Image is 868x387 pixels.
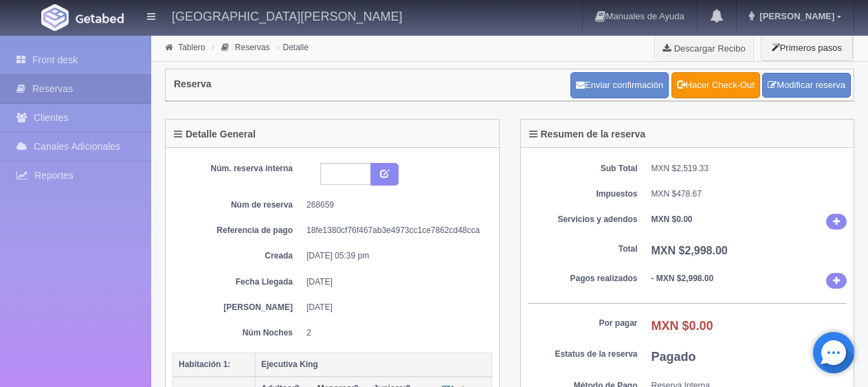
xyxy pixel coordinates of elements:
li: Detalle [274,41,312,54]
h4: Detalle General [174,129,256,140]
dd: 18fe1380cf76f467ab3e4973cc1ce7862cd48cca [307,225,482,236]
dt: Estatus de la reserva [528,349,638,360]
b: MXN $2,998.00 [652,245,728,256]
dt: [PERSON_NAME] [183,302,293,313]
dt: Impuestos [528,188,638,200]
dd: MXN $478.67 [652,188,847,200]
a: Descargar Recibo [655,34,753,62]
b: MXN $0.00 [652,214,693,224]
dd: 268659 [307,199,482,211]
span: [PERSON_NAME] [756,11,834,21]
dd: MXN $2,519.33 [652,163,847,175]
img: Getabed [76,13,124,23]
b: MXN $0.00 [652,319,713,333]
dd: [DATE] 05:39 pm [307,250,482,262]
dd: [DATE] [307,276,482,288]
dt: Fecha Llegada [183,276,293,288]
dt: Referencia de pago [183,225,293,236]
button: Primeros pasos [761,34,853,61]
a: Tablero [178,43,205,52]
a: Hacer Check-Out [671,72,760,98]
a: Modificar reserva [762,73,851,98]
dt: Pagos realizados [528,273,638,285]
dd: [DATE] [307,302,482,313]
dt: Núm Noches [183,327,293,339]
dt: Servicios y adendos [528,214,638,225]
b: - MXN $2,998.00 [652,274,714,283]
h4: Resumen de la reserva [529,129,646,140]
dd: 2 [307,327,482,339]
dt: Núm de reserva [183,199,293,211]
a: Reservas [235,43,270,52]
dt: Creada [183,250,293,262]
dt: Por pagar [528,318,638,329]
dt: Total [528,243,638,255]
th: Ejecutiva King [256,353,492,377]
b: Habitación 1: [179,360,230,369]
dt: Sub Total [528,163,638,175]
h4: Reserva [174,79,212,89]
dt: Núm. reserva interna [183,163,293,175]
button: Enviar confirmación [570,72,669,98]
b: Pagado [652,350,696,364]
img: Getabed [41,4,69,31]
h4: [GEOGRAPHIC_DATA][PERSON_NAME] [172,7,402,24]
